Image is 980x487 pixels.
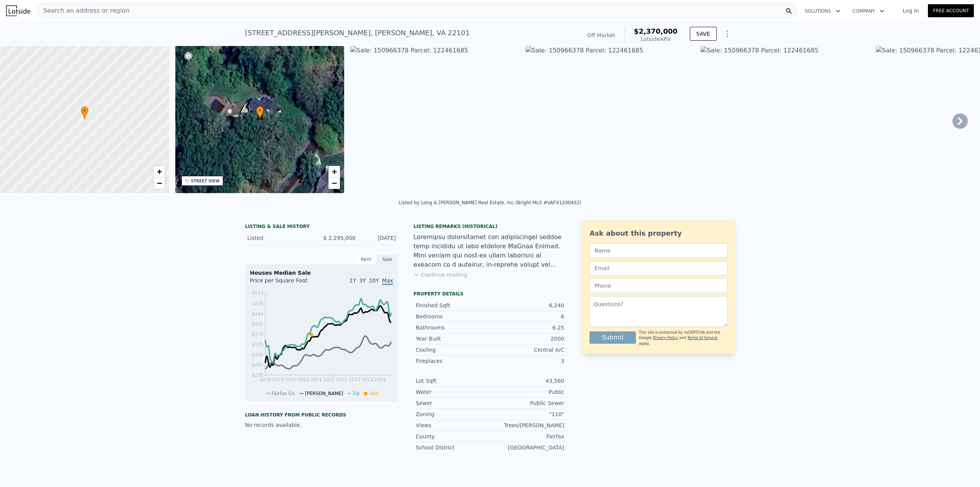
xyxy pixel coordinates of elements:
a: Zoom out [328,177,340,189]
div: Finished Sqft [416,302,490,309]
div: Bedrooms [416,313,490,320]
div: [GEOGRAPHIC_DATA] [490,444,564,451]
a: Privacy Policy [653,336,678,340]
div: LISTING & SALE HISTORY [245,223,398,231]
button: Submit [590,331,636,344]
div: No records available. [245,421,398,429]
tspan: $265 [252,362,263,367]
div: Property details [413,291,567,297]
div: Views [416,421,490,429]
tspan: 2020 [298,377,310,382]
div: Zoning [416,410,490,418]
tspan: 2022 [336,377,348,382]
tspan: 2019 [272,377,284,382]
img: Lotside [6,5,30,16]
div: Year Built [416,335,490,343]
span: • [81,107,88,114]
div: Bathrooms [416,324,490,331]
span: − [157,178,162,188]
button: Show Options [720,26,735,41]
tspan: $405 [252,321,263,327]
a: Log In [893,7,928,15]
a: Terms of Service [687,336,717,340]
div: Ask about this property [590,228,727,239]
tspan: 2023 [349,377,361,382]
div: Public Sewer [490,399,564,407]
tspan: $440 [252,312,263,317]
div: 6.25 [490,324,564,331]
span: 3Y [359,277,366,284]
div: Fairfax [490,433,564,440]
div: Houses Median Sale [250,269,393,277]
div: Listing Remarks (Historical) [413,223,567,230]
a: Zoom out [154,177,165,189]
button: SAVE [690,27,717,41]
span: $ 2,295,000 [323,235,356,241]
span: + [157,167,162,176]
tspan: 2020 [285,377,297,382]
div: Lot Sqft [416,377,490,385]
a: Free Account [928,4,974,17]
tspan: 2024 [361,377,373,382]
span: Zip [353,391,360,396]
div: Loremipsu dolorsitamet con adipiscingel seddoe temp incididu ut labo etdolore MaGnaa Enimad. Mini... [413,233,567,269]
div: Lotside ARV [634,35,678,43]
div: Public [490,388,564,396]
div: • [81,106,88,120]
div: Cooling [416,346,490,354]
div: [DATE] [362,234,396,242]
div: Listed [247,234,315,242]
tspan: $335 [252,342,263,347]
span: Search an address or region [37,6,129,15]
span: − [332,178,337,188]
div: Sale [377,254,398,264]
input: Name [590,243,727,258]
div: Water [416,388,490,396]
div: • [256,106,264,120]
tspan: $230 [252,372,263,378]
span: + [332,167,337,176]
a: Zoom in [154,166,165,177]
span: Fairfax Co. [272,391,296,396]
div: County [416,433,490,440]
button: Continue reading [413,271,467,279]
a: Zoom in [328,166,340,177]
div: Sewer [416,399,490,407]
tspan: $300 [252,352,263,357]
div: Fireplaces [416,357,490,365]
tspan: $370 [252,332,263,337]
img: Sale: 150966378 Parcel: 122461685 [350,46,519,193]
tspan: $513 [252,290,263,295]
div: Listed by Long & [PERSON_NAME] Real Estate, Inc. (Bright MLS #VAFX1200452) [399,200,581,205]
span: [PERSON_NAME] [305,391,343,396]
tspan: 2018 [260,377,271,382]
img: Sale: 150966378 Parcel: 122461685 [701,46,870,193]
div: Off Market [587,31,615,39]
div: "110" [490,410,564,418]
span: Sale [369,391,379,396]
div: This site is protected by reCAPTCHA and the Google and apply. [639,330,727,346]
span: 10Y [369,277,379,284]
div: STREET VIEW [191,178,220,184]
div: Trees/[PERSON_NAME] [490,421,564,429]
span: Max [382,277,393,285]
div: Rent [355,254,377,264]
span: 1Y [350,277,356,284]
div: 3 [490,357,564,365]
tspan: 2024 [374,377,386,382]
tspan: 2022 [323,377,335,382]
input: Phone [590,279,727,293]
div: Price per Square Foot [250,277,322,289]
span: • [256,107,264,114]
button: Solutions [799,4,846,18]
tspan: 2021 [310,377,322,382]
div: 2000 [490,335,564,343]
span: $2,370,000 [634,27,678,35]
input: Email [590,261,727,275]
div: [STREET_ADDRESS][PERSON_NAME] , [PERSON_NAME] , VA 22101 [245,28,470,38]
div: 6,240 [490,302,564,309]
button: Company [846,4,890,18]
div: 43,560 [490,377,564,385]
div: Loan history from public records [245,412,398,418]
tspan: $475 [252,301,263,307]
